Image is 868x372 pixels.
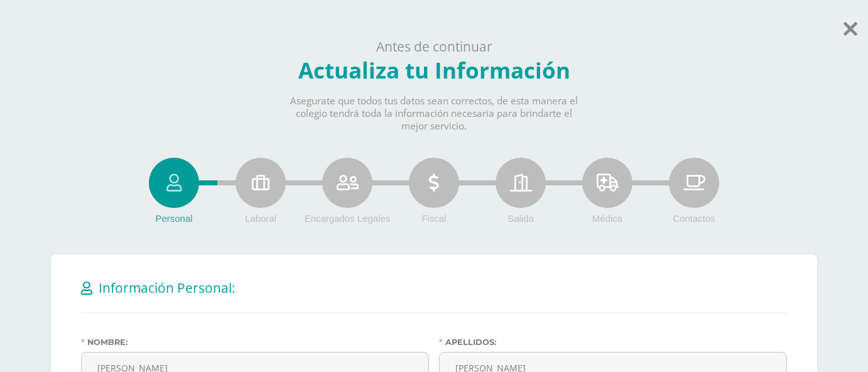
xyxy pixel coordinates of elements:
[507,213,534,224] span: Salida
[81,337,429,347] label: Nombre:
[673,213,715,224] span: Contactos
[376,38,492,55] span: Antes de continuar
[439,337,787,347] label: Apellidos:
[245,213,276,224] span: Laboral
[155,213,192,224] span: Personal
[592,213,622,224] span: Médica
[305,213,391,224] span: Encargados Legales
[99,279,236,297] span: Información Personal:
[279,95,589,133] p: Asegurate que todos tus datos sean correctos, de esta manera el colegio tendrá toda la informació...
[844,11,857,41] a: Saltar actualización de datos
[421,213,446,224] span: Fiscal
